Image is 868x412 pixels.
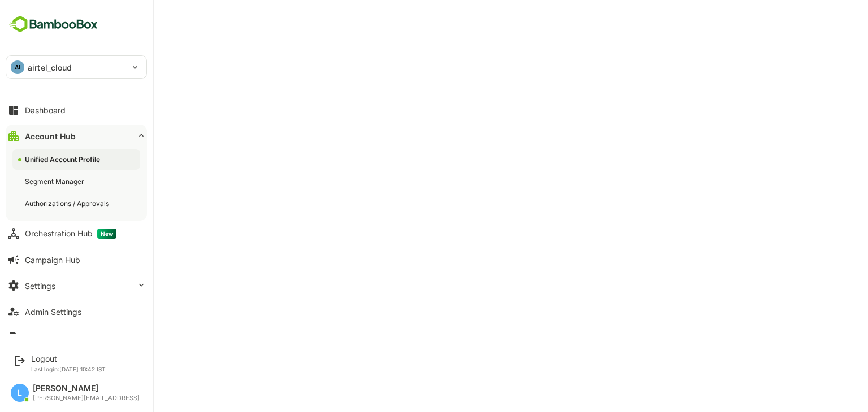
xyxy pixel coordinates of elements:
div: Authorizations / Approvals [25,199,111,208]
div: Segment Manager [25,177,86,186]
button: Campaign Hub [6,248,147,271]
div: Admin Settings [25,307,81,317]
div: AI [11,60,24,74]
div: Dashboard [25,106,66,115]
button: Dashboard [6,99,147,121]
p: Last login: [DATE] 10:42 IST [31,366,106,372]
button: Orchestration HubNew [6,222,147,245]
button: Settings [6,274,147,297]
div: Logout [31,354,106,363]
p: airtel_cloud [28,62,72,73]
div: [PERSON_NAME][EMAIL_ADDRESS] [33,395,140,402]
div: Settings [25,281,55,291]
div: Account Hub [25,132,76,141]
div: [PERSON_NAME] [33,384,140,393]
img: BambooboxFullLogoMark.5f36c76dfaba33ec1ec1367b70bb1252.svg [6,14,101,35]
button: Account Hub [6,125,147,147]
div: L [11,384,29,402]
div: AIairtel_cloud [6,56,146,78]
button: Data Upload [6,326,147,349]
div: Orchestration Hub [25,229,116,239]
span: New [97,229,116,239]
div: Data Upload [25,333,71,343]
button: Admin Settings [6,300,147,323]
div: Campaign Hub [25,255,80,265]
div: Unified Account Profile [25,155,102,164]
